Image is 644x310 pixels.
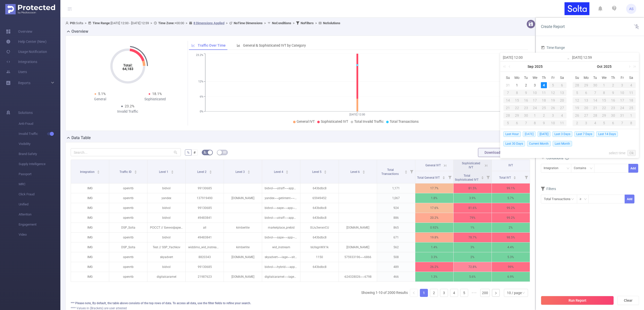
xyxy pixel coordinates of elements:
[19,189,60,199] span: Click Fraud
[531,89,540,97] td: September 10, 2025
[539,112,548,118] div: 2
[600,104,609,112] td: October 22, 2025
[557,104,567,112] td: September 27, 2025
[430,289,438,297] a: 2
[609,74,618,81] th: Thu
[618,75,627,80] span: Fr
[503,97,512,103] div: 14
[618,119,627,127] td: November 7, 2025
[539,119,548,127] td: October 9, 2025
[591,120,600,126] div: 4
[291,21,296,25] span: >
[573,97,582,103] div: 12
[557,74,567,81] th: Sat
[629,4,633,14] span: AS
[539,90,548,96] div: 11
[196,54,203,57] tspan: 23.2%
[591,74,600,81] th: Tue
[534,61,543,72] a: 2025
[548,105,557,111] div: 26
[184,21,189,25] span: >
[582,90,591,96] div: 6
[73,97,128,102] div: General
[505,82,511,88] div: 31
[627,112,636,119] td: November 1, 2025
[521,97,531,103] div: 16
[609,104,618,112] td: October 23, 2025
[18,81,30,85] span: Reports
[627,89,636,97] td: October 11, 2025
[625,195,634,203] button: Add
[582,97,591,103] div: 13
[603,61,612,72] a: 2025
[557,75,567,80] span: Sa
[582,75,591,80] span: Mo
[512,75,521,80] span: Mo
[591,104,600,112] td: October 21, 2025
[627,112,636,118] div: 1
[149,21,154,25] span: >
[503,97,512,104] td: September 14, 2025
[609,112,618,119] td: October 30, 2025
[557,89,567,97] td: September 13, 2025
[591,97,600,103] div: 14
[512,119,521,127] td: October 6, 2025
[591,112,600,119] td: October 28, 2025
[582,81,591,89] td: September 29, 2025
[539,112,548,119] td: October 2, 2025
[539,97,548,104] td: September 18, 2025
[19,199,60,209] span: Unified
[539,120,548,126] div: 9
[503,104,512,112] td: September 21, 2025
[323,21,340,25] b: No Solutions
[390,119,419,123] span: Total Transactions
[480,289,490,297] li: 200
[618,74,627,81] th: Fri
[503,75,512,80] span: Su
[557,120,567,126] div: 11
[548,97,557,104] td: September 19, 2025
[5,4,55,14] img: Protected Media
[193,21,224,25] u: 8 Dimensions Applied
[263,21,267,25] span: >
[609,112,618,118] div: 30
[548,104,557,112] td: September 26, 2025
[539,104,548,112] td: September 25, 2025
[6,37,47,47] a: Help Center (New)
[531,97,540,103] div: 17
[557,119,567,127] td: October 11, 2025
[502,61,509,72] a: Last year (Control + left)
[521,97,531,104] td: September 16, 2025
[609,148,625,158] a: select time
[609,75,618,80] span: Th
[100,109,155,114] div: Invalid Traffic
[591,105,600,111] div: 21
[627,74,636,81] th: Sat
[627,97,636,104] td: October 18, 2025
[6,26,32,37] a: Overview
[200,110,203,113] tspan: 0%
[548,82,557,88] div: 5
[531,105,540,111] div: 24
[512,74,521,81] th: Mon
[224,21,229,25] span: >
[591,81,600,89] td: September 30, 2025
[70,21,76,25] b: PID:
[522,291,525,295] i: icon: down
[521,112,531,118] div: 30
[609,90,618,96] div: 9
[420,289,428,297] a: 1
[512,112,521,118] div: 29
[158,21,175,25] b: Time Zone:
[609,82,618,88] div: 2
[609,105,618,111] div: 23
[600,81,609,89] td: October 1, 2025
[430,289,438,297] li: 2
[567,167,570,170] i: icon: down
[580,195,585,203] div: ≥
[531,97,540,104] td: September 17, 2025
[600,97,609,104] td: October 15, 2025
[521,105,531,111] div: 23
[591,82,600,88] div: 30
[19,149,60,159] span: Brand Safety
